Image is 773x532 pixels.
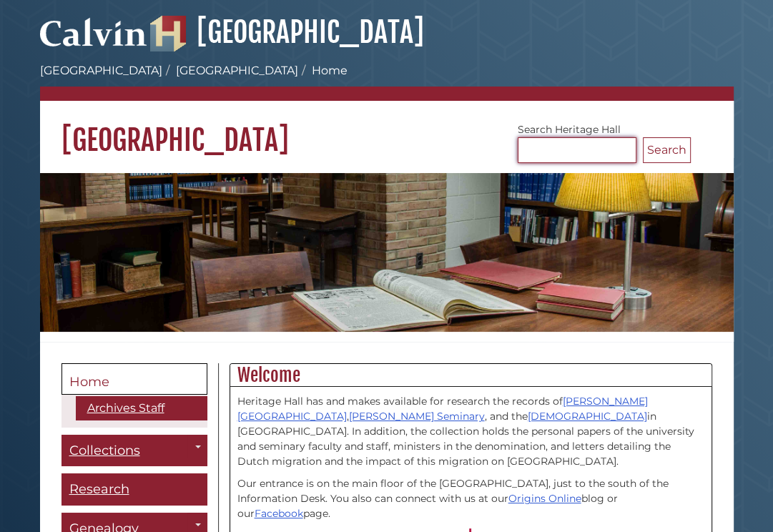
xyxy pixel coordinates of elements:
[528,410,647,423] a: [DEMOGRAPHIC_DATA]
[176,64,298,77] a: [GEOGRAPHIC_DATA]
[150,16,186,51] img: Hekman Library Logo
[61,435,207,467] a: Collections
[69,481,129,497] span: Research
[349,410,485,423] a: [PERSON_NAME] Seminary
[508,492,581,505] a: Origins Online
[150,14,424,50] a: [GEOGRAPHIC_DATA]
[255,507,303,520] a: Facebook
[237,394,704,469] p: Heritage Hall has and makes available for research the records of , , and the in [GEOGRAPHIC_DATA...
[69,374,109,390] span: Home
[40,64,162,77] a: [GEOGRAPHIC_DATA]
[40,11,147,51] img: Calvin
[40,101,734,158] h1: [GEOGRAPHIC_DATA]
[76,396,207,420] a: Archives Staff
[40,33,147,46] a: Calvin University
[40,62,734,101] nav: breadcrumb
[61,473,207,506] a: Research
[61,363,207,395] a: Home
[298,62,348,79] li: Home
[643,137,691,163] button: Search
[230,364,712,387] h2: Welcome
[69,443,140,458] span: Collections
[237,476,704,521] p: Our entrance is on the main floor of the [GEOGRAPHIC_DATA], just to the south of the Information ...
